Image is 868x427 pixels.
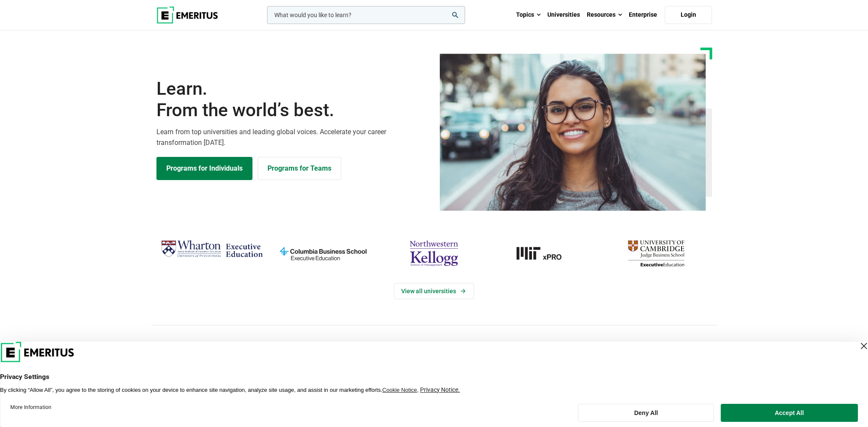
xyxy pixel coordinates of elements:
[605,237,707,270] img: cambridge-judge-business-school
[394,283,474,299] a: View Universities
[272,237,374,270] img: columbia-business-school
[156,99,429,121] span: From the world’s best.
[494,237,596,270] a: MIT-xPRO
[161,237,263,262] img: Wharton Executive Education
[258,157,341,180] a: Explore for Business
[156,126,429,148] p: Learn from top universities and leading global voices. Accelerate your career transformation [DATE].
[156,78,429,121] h1: Learn.
[383,237,485,270] img: northwestern-kellogg
[440,54,706,211] img: Learn from the world's best
[156,157,252,180] a: Explore Programs
[267,6,465,24] input: woocommerce-product-search-field-0
[665,6,712,24] a: Login
[494,237,596,270] img: MIT xPRO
